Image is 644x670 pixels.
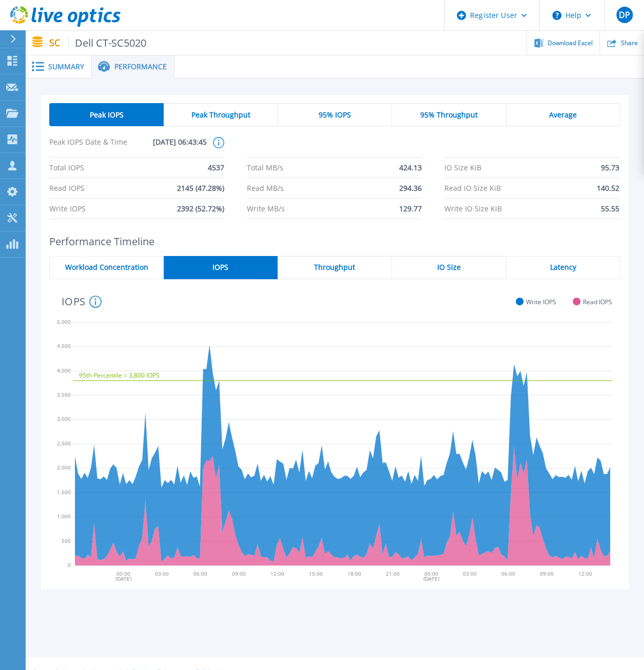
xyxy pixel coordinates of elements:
span: 95% IOPS [319,111,351,119]
span: IOPS [212,263,228,271]
span: Read IOPS [583,298,612,306]
text: 21:00 [387,570,401,577]
span: Latency [550,263,576,271]
span: Read IO Size KiB [444,178,501,198]
text: 06:00 [194,570,208,577]
span: 140.52 [597,178,619,198]
span: Total MB/s [247,157,283,178]
h4: IOPS [62,295,102,308]
span: Write IOPS [49,199,86,219]
h2: Performance Timeline [49,235,620,247]
span: 294.36 [399,178,422,198]
text: 95th Percentile = 3,800 IOPS [79,371,160,380]
span: Write IOPS [526,298,556,306]
text: 09:00 [541,570,555,577]
p: SC [49,37,147,49]
text: 500 [62,537,71,544]
span: Performance [114,63,167,70]
span: 424.13 [399,157,422,178]
span: [DATE] 06:43:45 [128,137,207,157]
text: 3,500 [57,391,71,398]
text: [DATE] [424,575,440,582]
span: Peak IOPS [90,111,124,119]
text: 4,000 [57,366,71,373]
span: 95.73 [601,157,619,178]
span: 55.55 [601,199,619,219]
span: IO Size KiB [444,157,481,178]
span: 2392 (52.72%) [177,199,224,219]
span: Average [549,111,577,119]
span: Peak IOPS Date & Time [49,137,128,157]
span: Write IO Size KiB [444,199,502,219]
text: 2,500 [57,440,71,447]
text: 06:00 [502,570,516,577]
span: Summary [48,63,84,70]
span: Throughput [314,263,355,271]
text: 00:00 [425,570,439,577]
span: 129.77 [399,199,422,219]
text: 03:00 [155,570,169,577]
span: Read IOPS [49,178,85,198]
span: Download Excel [548,40,593,46]
span: DP [618,11,630,19]
text: 12:00 [580,570,594,577]
span: 2145 (47.28%) [177,178,224,198]
span: IO Size [437,263,461,271]
text: 00:00 [116,570,130,577]
text: 0 [68,561,71,568]
span: Write MB/s [247,199,285,219]
span: Workload Concentration [65,263,148,271]
span: Read MB/s [247,178,284,198]
span: Peak Throughput [191,111,250,119]
span: 4537 [208,157,224,178]
span: Share [620,40,637,46]
text: 15:00 [309,570,323,577]
text: 2,000 [57,464,71,471]
span: Dell CT-SC5020 [68,37,147,49]
text: 18:00 [348,570,362,577]
text: 1,500 [57,488,71,495]
text: [DATE] [115,575,131,582]
text: 09:00 [232,570,246,577]
text: 5,000 [57,318,71,325]
text: 1,000 [57,513,71,520]
text: 12:00 [271,570,285,577]
text: 03:00 [464,570,478,577]
text: 4,500 [57,342,71,349]
text: 3,000 [57,415,71,422]
span: Total IOPS [49,157,84,178]
span: 95% Throughput [420,111,478,119]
